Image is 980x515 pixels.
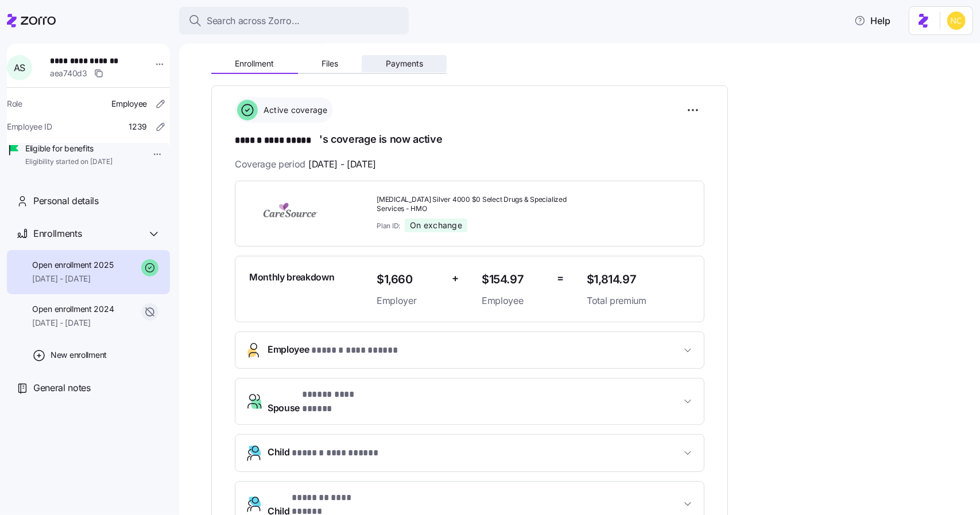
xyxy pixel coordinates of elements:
span: Monthly breakdown [249,270,335,284]
span: New enrollment [51,349,107,361]
span: Payments [386,60,423,68]
span: Child [268,445,379,461]
span: $1,814.97 [587,270,690,289]
span: Total premium [587,294,690,308]
span: 1239 [129,121,147,132]
span: [DATE] - [DATE] [32,273,113,284]
img: CareSource [249,200,332,227]
span: aea740d3 [50,68,87,79]
span: [DATE] - [DATE] [308,157,376,171]
button: Search across Zorro... [179,7,409,34]
span: Open enrollment 2024 [32,303,114,315]
span: [MEDICAL_DATA] Silver 4000 $0 Select Drugs & Specialized Services - HMO [377,195,578,214]
span: = [557,270,564,287]
span: Coverage period [235,157,376,171]
span: Plan ID: [377,221,400,231]
span: Enrollments [33,227,82,241]
span: Enrollment [235,60,274,68]
span: Spouse [268,388,381,415]
span: Open enrollment 2025 [32,259,113,271]
span: Employer [377,294,443,308]
span: Help [854,14,890,28]
span: A S [14,63,25,72]
span: General notes [33,381,91,395]
span: Employee [482,294,548,308]
span: On exchange [410,220,462,231]
span: Active coverage [260,104,328,116]
span: Personal details [33,194,99,208]
span: Eligibility started on [DATE] [25,157,113,167]
span: $1,660 [377,270,443,289]
span: Employee [268,342,400,358]
span: Files [321,60,338,68]
span: Eligible for benefits [25,143,113,154]
h1: 's coverage is now active [235,132,704,148]
span: $154.97 [482,270,548,289]
img: e03b911e832a6112bf72643c5874f8d8 [947,11,966,30]
span: Employee ID [7,121,52,132]
span: Employee [111,98,147,110]
span: Role [7,98,22,110]
button: Help [845,9,900,32]
span: Search across Zorro... [207,14,300,28]
span: [DATE] - [DATE] [32,317,114,329]
span: + [452,270,459,287]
